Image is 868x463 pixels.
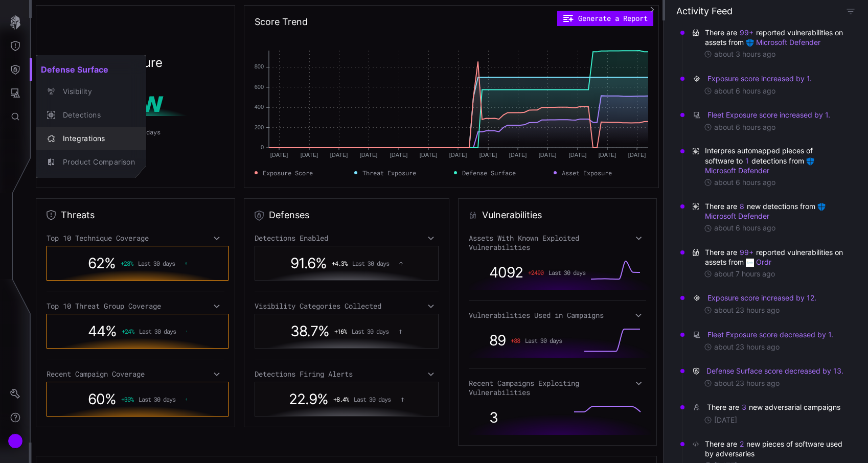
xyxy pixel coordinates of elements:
button: Visibility [36,80,146,103]
div: Visibility [58,85,135,98]
h2: Defense Surface [36,59,146,80]
button: Integrations [36,127,146,150]
button: Detections [36,103,146,127]
div: Detections [58,109,135,122]
div: Product Comparison [58,156,135,169]
button: Product Comparison [36,150,146,174]
div: Integrations [58,132,135,145]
